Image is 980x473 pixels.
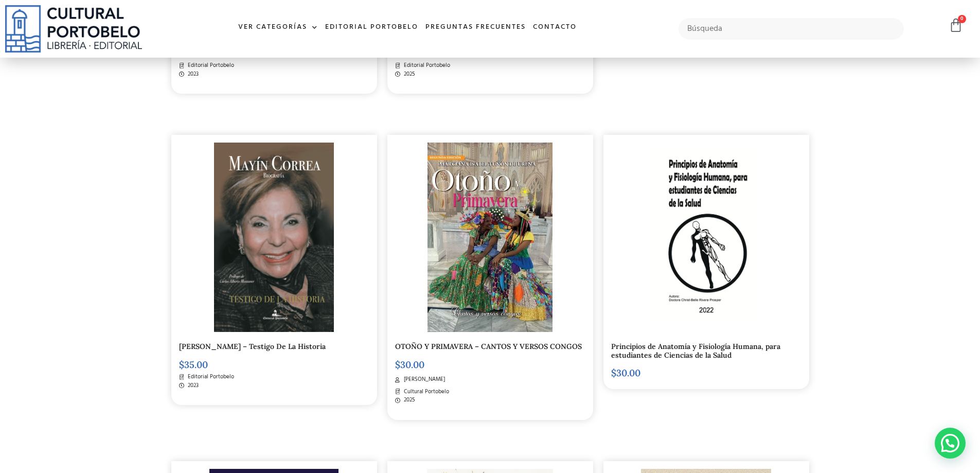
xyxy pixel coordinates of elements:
[395,359,400,371] span: $
[185,70,199,79] span: 2023
[401,375,445,384] span: [PERSON_NAME]
[185,381,199,390] span: 2023
[422,16,529,39] a: Preguntas frecuentes
[185,373,234,381] span: Editorial Portobelo
[179,359,208,371] bdi: 35.00
[958,15,966,23] span: 0
[395,359,424,371] bdi: 30.00
[529,16,580,39] a: Contacto
[949,18,963,33] a: 0
[235,16,322,39] a: Ver Categorías
[611,367,640,379] bdi: 30.00
[401,396,415,405] span: 2025
[185,61,234,70] span: Editorial Portobelo
[611,367,616,379] span: $
[322,16,422,39] a: Editorial Portobelo
[679,18,904,40] input: Búsqueda
[395,342,582,351] a: OTOÑO Y PRIMAVERA – CANTOS Y VERSOS CONGOS
[214,143,334,332] img: Captura de Pantalla 2023-01-10 a la(s) 11.17.06 a. m.
[641,143,772,332] img: Captura-de-Pantalla-2022-07-28-a-las-3.23.45-p.-m..png
[401,70,415,79] span: 2025
[185,49,229,58] span: [PERSON_NAME]
[401,49,445,58] span: [PERSON_NAME]
[611,342,780,360] a: Principios de Anatomía y Fisiología Humana, para estudiantes de Ciencias de la Salud
[427,143,553,332] img: portada libro Marciana Tuñon
[179,342,326,351] a: [PERSON_NAME] – Testigo De La Historia
[401,388,449,396] span: Cultural Portobelo
[401,61,450,70] span: Editorial Portobelo
[179,359,184,371] span: $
